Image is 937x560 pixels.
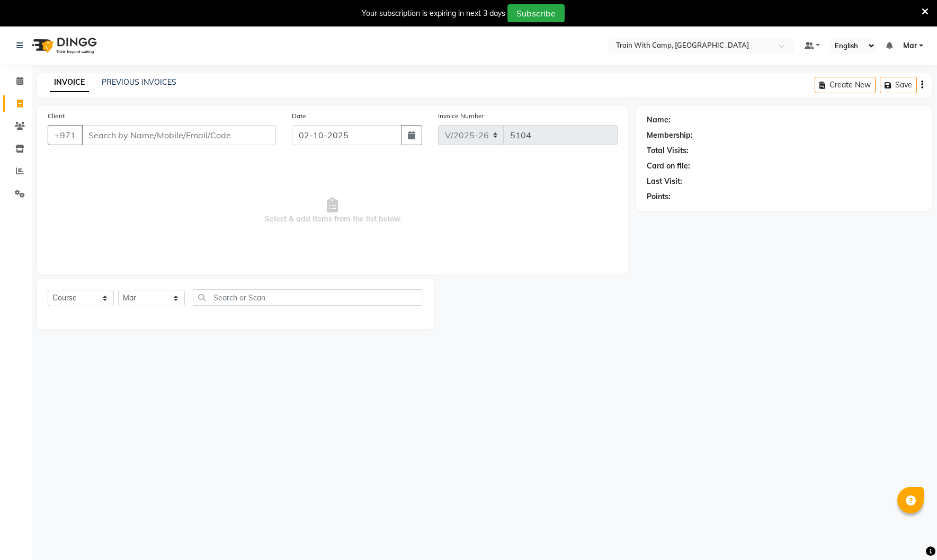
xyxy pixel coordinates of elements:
[82,125,276,145] input: Search by Name/Mobile/Email/Code
[48,158,618,264] span: Select & add items from the list below
[102,77,176,87] a: PREVIOUS INVOICES
[647,130,693,141] div: Membership:
[647,191,671,202] div: Points:
[880,77,917,93] button: Save
[507,4,565,22] button: Subscribe
[193,289,423,306] input: Search or Scan
[48,111,65,121] label: Client
[647,114,671,126] div: Name:
[647,161,690,172] div: Card on file:
[27,31,100,60] img: logo
[815,77,876,93] button: Create New
[292,111,306,121] label: Date
[362,8,505,19] div: Your subscription is expiring in next 3 days
[647,176,682,187] div: Last Visit:
[903,40,917,51] span: Mar
[50,73,89,92] a: INVOICE
[647,145,689,156] div: Total Visits:
[438,111,484,121] label: Invoice Number
[48,125,83,145] button: +971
